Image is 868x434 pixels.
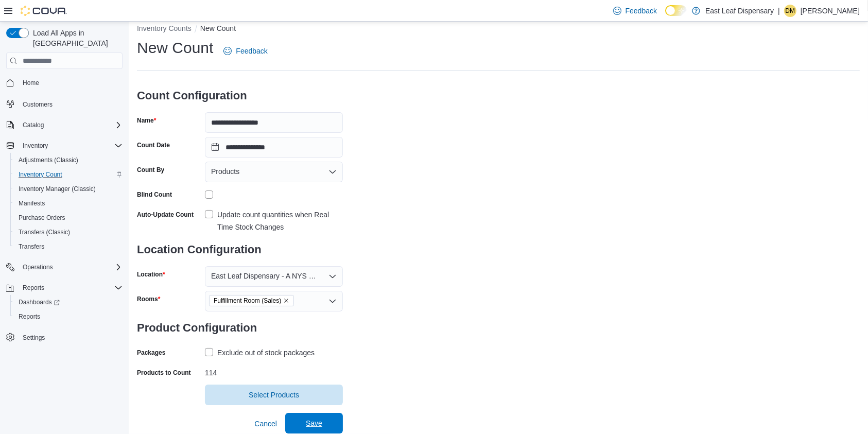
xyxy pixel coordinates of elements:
[14,168,123,181] span: Inventory Count
[10,309,127,324] button: Reports
[23,121,44,129] span: Catalog
[23,142,48,150] span: Inventory
[19,282,123,294] span: Reports
[137,24,192,32] button: Inventory Counts
[19,97,123,110] span: Customers
[328,168,337,176] button: Open list of options
[23,100,53,109] span: Customers
[137,211,194,219] label: Auto-Update Count
[19,119,123,131] span: Catalog
[10,211,127,225] button: Purchase Orders
[19,282,48,294] button: Reports
[19,76,123,89] span: Home
[784,5,796,17] div: Danielle Miller
[137,295,160,303] label: Rooms
[2,281,127,295] button: Reports
[19,140,52,152] button: Inventory
[801,5,860,17] p: [PERSON_NAME]
[200,24,236,32] button: New Count
[236,46,267,56] span: Feedback
[214,296,281,306] span: Fulfillment Room (Sales)
[2,118,127,132] button: Catalog
[10,295,127,309] a: Dashboards
[209,295,294,306] span: Fulfillment Room (Sales)
[205,364,343,377] div: 114
[328,272,337,281] button: Open list of options
[2,96,127,111] button: Customers
[23,334,45,342] span: Settings
[23,79,39,87] span: Home
[609,1,661,21] a: Feedback
[137,23,860,36] nav: An example of EuiBreadcrumbs
[23,263,53,271] span: Operations
[705,5,774,17] p: East Leaf Dispensary
[14,154,82,166] a: Adjustments (Classic)
[10,196,127,211] button: Manifests
[217,209,343,233] div: Update count quantities when Real Time Stock Changes
[10,182,127,196] button: Inventory Manager (Classic)
[137,116,156,125] label: Name
[29,28,123,48] span: Load All Apps in [GEOGRAPHIC_DATA]
[19,119,48,131] button: Catalog
[137,270,165,279] label: Location
[19,214,65,222] span: Purchase Orders
[211,165,239,178] span: Products
[14,310,123,323] span: Reports
[19,199,45,207] span: Manifests
[211,270,318,282] span: East Leaf Dispensary - A NYS Licensed Dispensary
[19,185,96,193] span: Inventory Manager (Classic)
[2,75,127,90] button: Home
[250,413,281,434] button: Cancel
[14,212,123,224] span: Purchase Orders
[254,419,277,429] span: Cancel
[626,6,657,16] span: Feedback
[137,349,165,357] label: Packages
[10,153,127,167] button: Adjustments (Classic)
[14,183,123,195] span: Inventory Manager (Classic)
[14,296,123,308] span: Dashboards
[14,197,49,210] a: Manifests
[14,240,123,253] span: Transfers
[21,6,67,16] img: Cova
[137,311,343,344] h3: Product Configuration
[19,170,62,179] span: Inventory Count
[10,167,127,182] button: Inventory Count
[778,5,780,17] p: |
[23,284,44,292] span: Reports
[19,331,123,344] span: Settings
[285,413,343,433] button: Save
[137,369,191,377] label: Products to Count
[19,261,123,273] span: Operations
[665,5,687,16] input: Dark Mode
[137,166,164,174] label: Count By
[14,310,44,323] a: Reports
[219,41,271,61] a: Feedback
[10,239,127,254] button: Transfers
[14,226,74,238] a: Transfers (Classic)
[137,141,170,149] label: Count Date
[19,242,44,251] span: Transfers
[2,260,127,274] button: Operations
[137,233,343,266] h3: Location Configuration
[6,71,123,372] nav: Complex example
[306,418,322,428] span: Save
[14,296,64,308] a: Dashboards
[249,390,299,400] span: Select Products
[14,226,123,238] span: Transfers (Classic)
[137,190,172,199] div: Blind Count
[137,79,343,112] h3: Count Configuration
[19,156,78,164] span: Adjustments (Classic)
[19,98,57,111] a: Customers
[205,385,343,405] button: Select Products
[14,212,70,224] a: Purchase Orders
[19,228,70,236] span: Transfers (Classic)
[137,38,213,58] h1: New Count
[10,225,127,239] button: Transfers (Classic)
[14,197,123,210] span: Manifests
[19,313,40,321] span: Reports
[19,298,60,306] span: Dashboards
[2,138,127,153] button: Inventory
[328,297,337,305] button: Open list of options
[283,298,289,304] button: Remove Fulfillment Room (Sales) from selection in this group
